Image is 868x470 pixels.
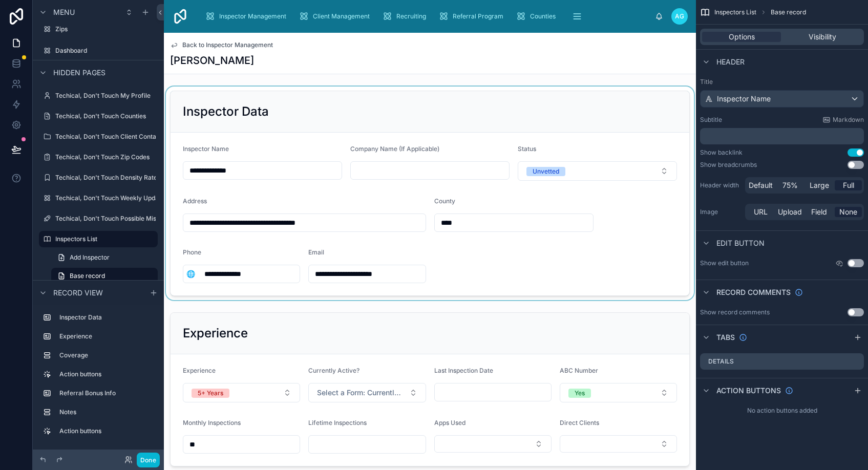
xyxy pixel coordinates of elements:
[137,453,160,467] button: Done
[700,208,741,216] label: Image
[513,7,563,26] a: Counties
[39,129,158,145] a: Techical, Don't Touch Client Contacts
[39,169,158,186] a: Techical, Don't Touch Density Rate Deciles
[295,7,377,26] a: Client Management
[55,112,156,120] label: Techical, Don't Touch Counties
[716,386,781,396] span: Action buttons
[749,180,773,190] span: Default
[70,253,110,262] span: Add Inspector
[55,153,156,161] label: Techical, Don't Touch Zip Codes
[435,7,511,26] a: Referral Program
[39,88,158,104] a: Techical, Don't Touch My Profile
[59,389,154,397] label: Referral Bonus Info
[39,210,158,227] a: Techical, Don't Touch Possible Misspelling
[729,32,755,42] span: Options
[53,68,105,78] span: Hidden pages
[809,32,836,42] span: Visibility
[716,332,735,343] span: Tabs
[833,116,864,124] span: Markdown
[843,180,854,190] span: Full
[700,148,743,157] div: Show backlink
[39,149,158,165] a: Techical, Don't Touch Zip Codes
[700,308,770,316] div: Show record comments
[675,12,684,20] span: AG
[396,12,426,20] span: Recruiting
[55,92,156,100] label: Techical, Don't Touch My Profile
[530,12,556,20] span: Counties
[716,287,791,297] span: Record comments
[453,12,503,20] span: Referral Program
[59,313,154,322] label: Inspector Data
[39,108,158,124] a: Techical, Don't Touch Counties
[700,128,864,144] div: scrollable content
[811,207,827,217] span: Field
[172,8,188,25] img: App logo
[700,90,864,108] button: Inspector Name
[53,7,75,17] span: Menu
[197,5,655,28] div: scrollable content
[53,288,103,298] span: Record view
[39,42,158,59] a: Dashboard
[39,231,158,247] a: Inspectors List
[55,235,152,243] label: Inspectors List
[51,249,158,266] a: Add Inspector
[700,116,722,124] label: Subtitle
[822,116,864,124] a: Markdown
[708,357,734,366] label: Details
[59,408,154,416] label: Notes
[182,41,273,49] span: Back to Inspector Management
[59,427,154,435] label: Action buttons
[714,8,756,16] span: Inspectors List
[700,78,864,86] label: Title
[717,94,771,104] span: Inspector Name
[700,181,741,189] label: Header width
[170,53,254,68] h1: [PERSON_NAME]
[379,7,433,26] a: Recruiting
[782,180,798,190] span: 75%
[59,351,154,359] label: Coverage
[70,272,105,280] span: Base record
[55,174,180,182] label: Techical, Don't Touch Density Rate Deciles
[313,12,370,20] span: Client Management
[771,8,806,16] span: Base record
[55,215,178,223] label: Techical, Don't Touch Possible Misspelling
[696,402,868,419] div: No action buttons added
[55,47,156,55] label: Dashboard
[202,7,293,26] a: Inspector Management
[700,259,749,267] label: Show edit button
[55,194,177,202] label: Techical, Don't Touch Weekly Update Log
[700,161,757,169] div: Show breadcrumbs
[754,207,768,217] span: URL
[39,190,158,206] a: Techical, Don't Touch Weekly Update Log
[219,12,286,20] span: Inspector Management
[55,133,165,141] label: Techical, Don't Touch Client Contacts
[716,57,745,67] span: Header
[810,180,829,190] span: Large
[59,332,154,340] label: Experience
[51,268,158,284] a: Base record
[59,370,154,378] label: Action buttons
[778,207,802,217] span: Upload
[839,207,857,217] span: None
[55,25,156,33] label: Zips
[39,21,158,37] a: Zips
[33,305,164,450] div: scrollable content
[170,41,273,49] a: Back to Inspector Management
[716,238,765,248] span: Edit button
